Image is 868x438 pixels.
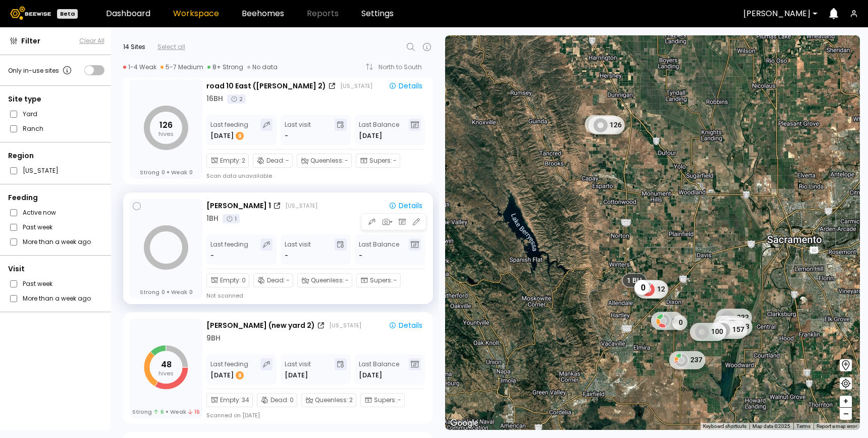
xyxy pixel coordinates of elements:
span: Supers : [370,276,393,285]
tspan: 126 [159,119,173,131]
div: [US_STATE] [285,202,317,210]
span: Empty : [220,156,241,165]
span: [DATE] [359,370,382,380]
a: Settings [361,10,394,18]
div: 12 [636,280,668,298]
div: 0 [672,315,687,330]
div: 5-7 Medium [160,63,203,71]
span: 0 [189,288,193,296]
span: – [843,408,849,420]
span: - [393,156,397,165]
div: - [285,131,288,141]
span: 16 [188,408,200,415]
button: – [840,408,852,420]
tspan: hives [158,369,174,377]
span: Map data ©2025 [752,423,790,429]
a: Workspace [173,10,219,18]
label: Ranch [23,123,43,134]
span: - [398,396,401,405]
span: Supers : [374,396,397,405]
div: Last Balance [359,119,399,141]
a: Report a map error [817,423,857,429]
span: 6 [154,408,164,415]
label: Yard [23,109,37,119]
span: [DATE] [359,131,382,141]
div: Feeding [8,192,104,203]
div: 16 BH [206,93,223,104]
span: 2 [242,156,245,165]
div: Last Balance [359,358,399,380]
div: Strong Weak [132,408,200,415]
span: Dead : [266,156,285,165]
div: Details [389,82,422,89]
div: Only in-use sites [8,64,73,76]
div: 124 [585,115,621,133]
div: 8 [236,371,244,379]
div: Last Balance [359,238,399,261]
a: Terms (opens in new tab) [796,423,810,429]
span: - [394,276,397,285]
div: Scan data unavailable [206,172,272,180]
div: [PERSON_NAME] (new yard 2) [206,320,315,331]
div: 89 [651,312,683,330]
div: Scanned on [DATE] [206,411,260,419]
div: Select all [157,42,185,52]
img: Google [448,417,481,430]
div: 157 [711,320,747,338]
div: - [210,251,215,261]
span: Dead : [267,276,285,285]
a: Beehomes [242,10,284,18]
div: 1-4 Weak [123,63,156,71]
span: Filter [21,36,40,46]
div: Last feeding [210,119,248,141]
span: - [359,251,362,261]
div: No data [247,63,278,71]
img: Beewise logo [10,7,51,20]
div: - [285,251,288,261]
span: - [286,276,290,285]
span: 2 [349,396,353,405]
div: Strong Weak [140,169,193,176]
button: Details [385,79,426,92]
label: Past week [23,222,52,232]
span: - [345,276,349,285]
div: [DATE] [210,131,245,141]
div: Beta [57,9,78,19]
div: Strong Weak [140,288,193,296]
tspan: hives [158,130,174,138]
a: Open this area in Google Maps (opens a new window) [448,417,481,430]
label: More than a week ago [23,236,91,247]
div: Visit [8,264,104,274]
div: 237 [669,351,706,369]
div: 126 [588,116,625,134]
div: 93 [720,317,752,335]
span: 0 [242,276,246,285]
span: - [345,156,348,165]
span: - [286,156,289,165]
button: Clear All [79,36,104,45]
div: 9 BH [206,333,221,344]
div: 222 [716,308,752,326]
span: Supers : [369,156,392,165]
span: [DATE] [285,370,308,380]
div: 14 Sites [123,42,145,52]
div: road 10 East ([PERSON_NAME] 2) [206,81,326,91]
label: Past week [23,278,52,289]
span: 0 [189,169,193,176]
span: 0 [290,396,294,405]
span: 0 [161,288,165,296]
span: Dead : [270,396,289,405]
span: Reports [307,10,339,18]
div: Last feeding [210,238,248,261]
div: [US_STATE] [340,82,372,90]
span: Empty : [220,276,241,285]
span: Empty : [220,396,241,405]
div: Last visit [285,119,311,141]
button: + [840,396,852,408]
div: 8+ Strong [207,63,243,71]
span: Queenless : [315,396,348,405]
a: Dashboard [106,10,150,18]
tspan: 48 [161,359,172,370]
div: 2 [227,94,246,104]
